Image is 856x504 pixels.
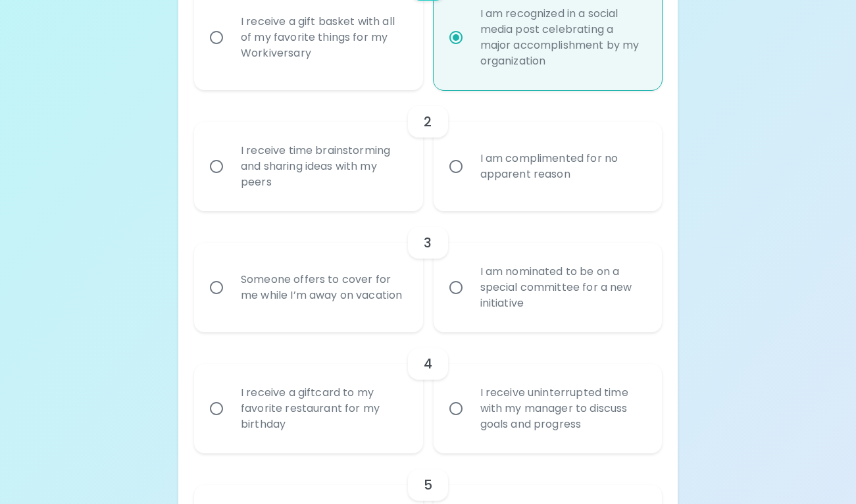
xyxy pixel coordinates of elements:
h6: 5 [424,474,432,495]
h6: 3 [424,232,432,253]
div: Someone offers to cover for me while I’m away on vacation [230,256,415,319]
div: I am nominated to be on a special committee for a new initiative [470,248,655,327]
h6: 2 [424,111,432,132]
div: I am complimented for no apparent reason [470,135,655,198]
div: I receive uninterrupted time with my manager to discuss goals and progress [470,369,655,448]
div: choice-group-check [194,211,662,332]
div: I receive time brainstorming and sharing ideas with my peers [230,127,415,206]
div: choice-group-check [194,90,662,211]
h6: 4 [424,353,432,374]
div: I receive a giftcard to my favorite restaurant for my birthday [230,369,415,448]
div: choice-group-check [194,332,662,453]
